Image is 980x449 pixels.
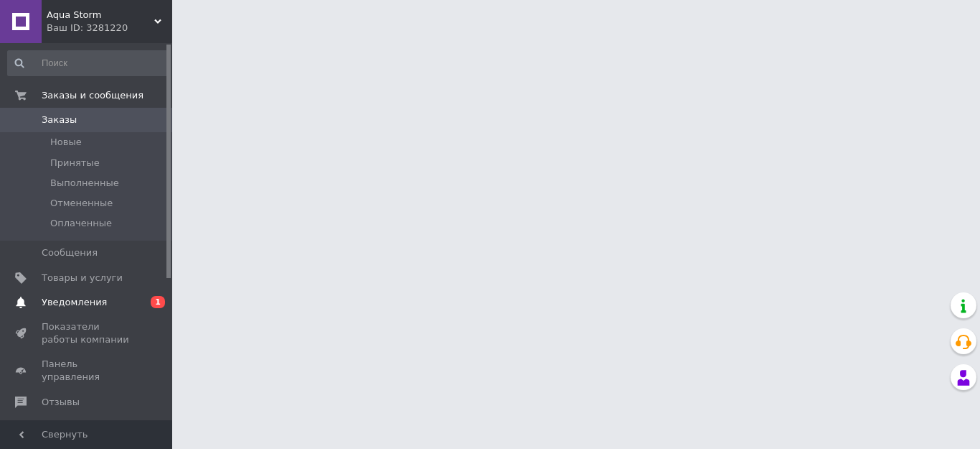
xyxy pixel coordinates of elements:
span: Сообщения [42,246,98,259]
span: Принятые [50,157,100,170]
span: Товары и услуги [42,272,123,284]
span: Заказы и сообщения [42,89,143,102]
input: Поиск [7,50,169,76]
span: Новые [50,136,82,149]
span: Показатели работы компании [42,320,133,346]
span: Панель управления [42,358,133,384]
span: Оплаченные [50,217,112,230]
span: Отзывы [42,396,80,409]
span: Aqua Storm [47,9,154,22]
span: Выполненные [50,177,119,190]
span: Уведомления [42,296,107,309]
span: Заказы [42,114,77,126]
span: Отмененные [50,197,113,210]
div: Ваш ID: 3281220 [47,22,172,34]
span: 1 [151,296,165,308]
